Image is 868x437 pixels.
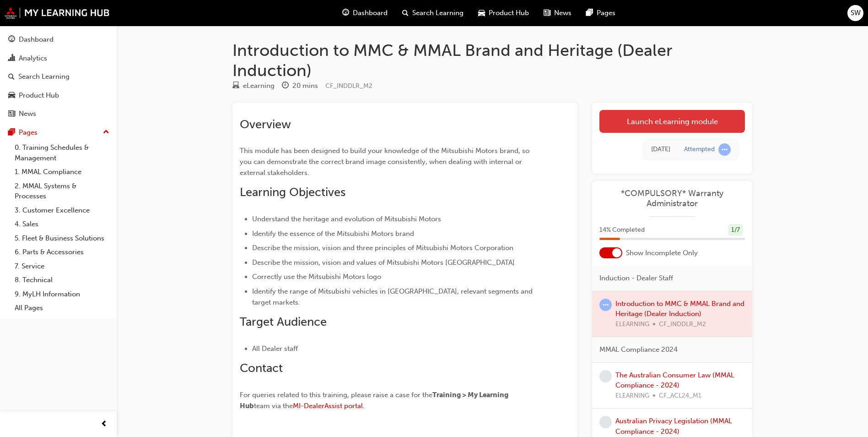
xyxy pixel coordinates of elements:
[11,217,113,231] a: 4. Sales
[599,344,678,355] span: MMAL Compliance 2024
[19,90,59,101] div: Product Hub
[240,315,327,329] span: Target Audience
[240,147,531,177] span: This module has been designed to build your knowledge of the Mitsubishi Motors brand, so you can ...
[615,417,732,436] a: Australian Privacy Legislation (MMAL Compliance - 2024)
[597,8,615,18] span: Pages
[851,8,861,18] span: SW
[232,80,275,92] div: Type
[395,4,471,22] a: search-iconSearch Learning
[11,179,113,203] a: 2. MMAL Systems & Processes
[232,82,239,90] span: learningResourceType_ELEARNING-icon
[478,7,485,19] span: car-icon
[282,82,289,90] span: clock-icon
[240,117,291,131] span: Overview
[651,144,670,155] div: Mon Sep 29 2025 09:03:34 GMT+1000 (Australian Eastern Standard Time)
[11,203,113,218] a: 3. Customer Excellence
[18,71,70,82] div: Search Learning
[243,81,275,91] div: eLearning
[4,29,113,124] button: DashboardAnalyticsSearch LearningProduct HubNews
[252,215,441,223] span: Understand the heritage and evolution of Mitsubishi Motors
[659,391,701,401] span: CF_ACL24_M1
[252,229,414,238] span: Identify the essence of the Mitsubishi Motors brand
[599,416,612,428] span: learningRecordVerb_NONE-icon
[19,53,47,64] div: Analytics
[342,7,349,19] span: guage-icon
[252,273,381,281] span: Correctly use the Mitsubishi Motors logo
[8,73,15,81] span: search-icon
[4,124,113,141] button: Pages
[240,361,283,375] span: Contact
[11,301,113,315] a: All Pages
[5,7,110,19] img: mmal
[240,391,510,410] span: Training > My Learning Hub
[586,7,593,19] span: pages-icon
[353,8,388,18] span: Dashboard
[8,36,15,44] span: guage-icon
[240,391,432,399] span: For queries related to this training, please raise a case for the
[579,4,623,22] a: pages-iconPages
[240,185,345,199] span: Learning Objectives
[11,245,113,259] a: 6. Parts & Accessories
[11,273,113,287] a: 8. Technical
[11,141,113,165] a: 0. Training Schedules & Management
[599,370,612,382] span: learningRecordVerb_NONE-icon
[19,109,36,119] div: News
[19,34,54,45] div: Dashboard
[8,55,15,63] span: chart-icon
[412,8,464,18] span: Search Learning
[292,81,318,91] div: 20 mins
[615,371,734,390] a: The Australian Consumer Law (MMAL Compliance - 2024)
[599,273,673,284] span: Induction - Dealer Staff
[847,5,863,21] button: SW
[252,244,513,252] span: Describe the mission, vision and three principles of Mitsubishi Motors Corporation
[252,344,298,353] span: All Dealer staff
[252,258,515,267] span: Describe the mission, vision and values of Mitsubishi Motors [GEOGRAPHIC_DATA]
[103,126,109,138] span: up-icon
[599,299,612,311] span: learningRecordVerb_ATTEMPT-icon
[325,82,372,90] span: Learning resource code
[363,402,365,410] span: .
[4,31,113,48] a: Dashboard
[252,287,534,306] span: Identify the range of Mitsubishi vehicles in [GEOGRAPHIC_DATA], relevant segments and target mark...
[718,143,731,156] span: learningRecordVerb_ATTEMPT-icon
[684,145,715,154] div: Attempted
[11,231,113,246] a: 5. Fleet & Business Solutions
[8,110,15,118] span: news-icon
[11,165,113,179] a: 1. MMAL Compliance
[232,40,752,80] h1: Introduction to MMC & MMAL Brand and Heritage (Dealer Induction)
[536,4,579,22] a: news-iconNews
[11,259,113,273] a: 7. Service
[728,224,743,236] div: 1 / 7
[254,402,293,410] span: team via the
[19,127,38,138] div: Pages
[554,8,571,18] span: News
[544,7,550,19] span: news-icon
[11,287,113,301] a: 9. MyLH Information
[8,92,15,100] span: car-icon
[599,188,745,209] a: *COMPULSORY* Warranty Administrator
[489,8,529,18] span: Product Hub
[101,419,108,430] span: prev-icon
[4,50,113,67] a: Analytics
[282,80,318,92] div: Duration
[599,225,645,235] span: 14 % Completed
[471,4,536,22] a: car-iconProduct Hub
[4,105,113,122] a: News
[335,4,395,22] a: guage-iconDashboard
[4,68,113,85] a: Search Learning
[293,402,363,410] a: MI-DealerAssist portal
[8,129,15,137] span: pages-icon
[4,87,113,104] a: Product Hub
[402,7,409,19] span: search-icon
[599,110,745,133] a: Launch eLearning module
[626,248,698,258] span: Show Incomplete Only
[615,391,649,401] span: ELEARNING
